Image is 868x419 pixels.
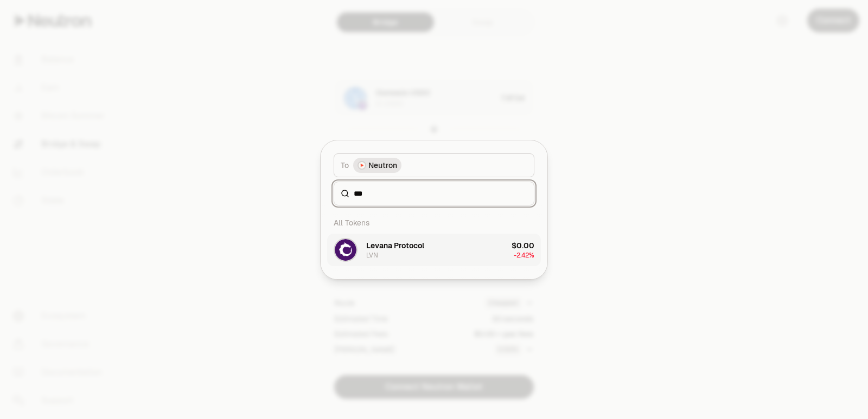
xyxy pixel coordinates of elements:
span: Neutron [368,160,397,171]
div: All Tokens [327,212,541,234]
div: LVN [366,251,378,260]
div: Levana Protocol [366,240,424,251]
img: Neutron Logo [359,162,365,169]
button: LVN LogoLevana ProtocolLVN$0.00-2.42% [327,234,541,266]
span: -2.42% [514,251,534,260]
button: ToNeutron LogoNeutron [334,153,534,177]
img: LVN Logo [335,239,356,261]
span: To [341,160,349,171]
div: $0.00 [512,240,534,251]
